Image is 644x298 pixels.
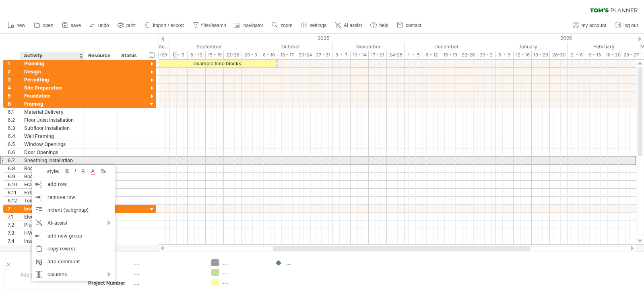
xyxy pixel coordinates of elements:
[169,51,188,59] div: 1 - 5
[126,23,136,28] span: print
[32,229,115,242] div: add new group
[571,20,609,31] a: my account
[223,259,267,266] div: ....
[24,68,80,75] div: Design
[260,51,278,59] div: 6 - 10
[387,51,405,59] div: 24-28
[8,92,20,100] div: 5
[423,51,441,59] div: 8 - 12
[47,194,75,200] span: remove row
[550,51,568,59] div: 26-30
[116,20,138,31] a: print
[8,100,20,108] div: 6
[582,23,606,28] span: my account
[8,181,20,188] div: 6.10
[24,124,80,132] div: Subfloor Installation
[8,68,20,75] div: 2
[488,42,568,51] div: January 2026
[121,52,139,60] div: Status
[249,42,332,51] div: October 2025
[32,204,115,217] div: indent (subgroup)
[622,51,640,59] div: 23 - 27
[8,148,20,156] div: 6.6
[32,178,115,191] div: add row
[299,20,329,31] a: settings
[134,269,202,276] div: ....
[223,279,267,285] div: ....
[32,255,115,268] div: add comment
[8,132,20,140] div: 6.4
[24,92,80,100] div: Foundation
[8,116,20,124] div: 6.2
[134,279,202,286] div: ....
[532,51,550,59] div: 19 - 23
[351,51,369,59] div: 10 - 14
[314,51,332,59] div: 27 - 31
[459,51,477,59] div: 22-26
[8,173,20,180] div: 6.9
[134,259,202,266] div: ....
[24,140,80,148] div: Window Openings
[405,51,423,59] div: 1 - 5
[514,51,532,59] div: 12 - 16
[224,51,242,59] div: 22-26
[332,42,405,51] div: November 2025
[8,108,20,116] div: 6.1
[8,156,20,164] div: 6.7
[24,148,80,156] div: Door Openings
[405,42,488,51] div: December 2025
[71,23,81,28] span: save
[613,20,640,31] a: log out
[270,20,295,31] a: zoom
[60,20,83,31] a: save
[206,51,224,59] div: 15 - 19
[8,76,20,83] div: 3
[24,237,80,245] div: Insulation
[24,221,80,229] div: Plumbing Pipes
[190,20,229,31] a: filter/search
[188,51,206,59] div: 8 - 12
[24,100,80,108] div: Framing
[43,23,54,28] span: open
[379,23,388,28] span: help
[8,189,20,196] div: 6.11
[233,20,266,31] a: navigator
[151,51,169,59] div: 25-29
[8,84,20,92] div: 4
[32,268,115,281] div: columns
[24,156,80,164] div: Sheathing Installation
[604,51,622,59] div: 16 - 20
[87,20,111,31] a: undo
[153,23,184,28] span: import / export
[24,108,80,116] div: Material Delivery
[24,132,80,140] div: Wall Framing
[8,229,20,237] div: 7.3
[369,51,387,59] div: 17 - 21
[344,23,362,28] span: AI assist
[223,269,267,276] div: ....
[6,20,28,31] a: new
[281,23,292,28] span: zoom
[368,20,391,31] a: help
[296,51,314,59] div: 20-24
[35,168,63,174] div: style:
[332,51,351,59] div: 3 - 7
[24,116,80,124] div: Floor Joist Installation
[24,189,80,196] div: Exterior Wrapping
[24,165,80,172] div: Roof Truss Installation
[17,23,25,28] span: new
[8,60,20,67] div: 1
[8,237,20,245] div: 7.4
[24,84,80,92] div: Site Preparation
[8,165,20,172] div: 6.8
[88,279,132,286] div: Project Number
[24,229,80,237] div: HVAC Ductwork
[278,51,296,59] div: 13 - 17
[395,20,424,31] a: contact
[8,140,20,148] div: 6.5
[24,60,80,67] div: Planning
[24,181,80,188] div: Framing Inspection
[32,20,56,31] a: open
[8,197,20,204] div: 6.12
[24,52,80,60] div: Activity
